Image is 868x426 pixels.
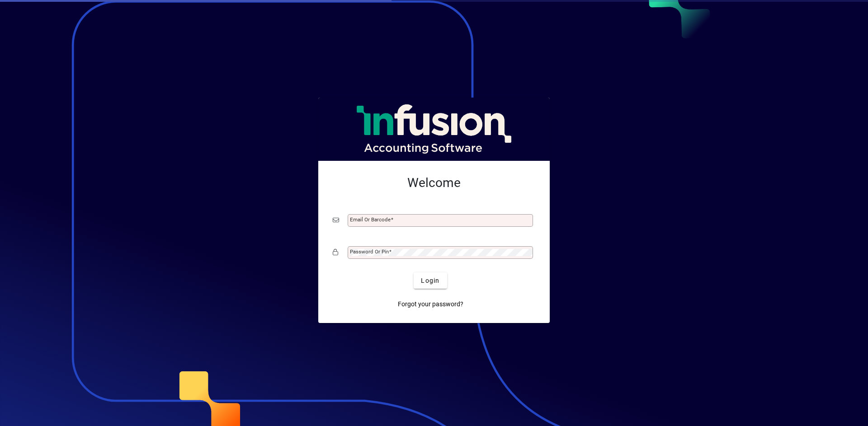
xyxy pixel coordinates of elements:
[333,175,535,191] h2: Welcome
[414,272,447,289] button: Login
[350,216,391,223] mat-label: Email or Barcode
[394,296,467,312] a: Forgot your password?
[350,248,389,255] mat-label: Password or Pin
[421,276,439,286] span: Login
[398,300,463,309] span: Forgot your password?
